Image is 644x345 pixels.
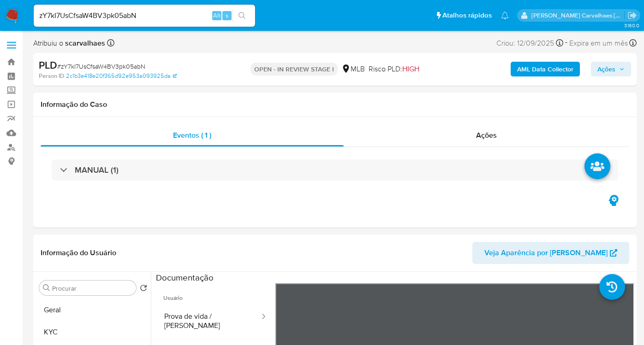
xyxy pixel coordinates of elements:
[34,10,255,22] input: Pesquise usuários ou casos...
[233,9,251,22] button: search-icon
[341,64,365,74] div: MLB
[57,62,145,71] span: # zY7kI7UsCfsaW4BV3pk05abN
[369,64,419,74] span: Risco PLD:
[476,130,497,140] span: Ações
[39,72,64,80] b: Person ID
[41,248,116,257] h1: Informação do Usuário
[591,62,631,76] button: Ações
[41,100,629,109] h1: Informação do Caso
[442,11,492,20] span: Atalhos rápidos
[496,37,563,49] div: Criou: 12/09/2025
[66,72,177,80] a: 2c1b3e418e20f365d92e953a093925da
[517,62,573,76] b: AML Data Collector
[569,38,628,48] span: Expira em um mês
[501,12,509,19] a: Notificações
[511,62,580,76] button: AML Data Collector
[173,130,211,140] span: Eventos ( 1 )
[63,38,105,48] b: scarvalhaes
[43,284,50,292] button: Procurar
[226,11,228,20] span: s
[402,64,419,74] span: HIGH
[33,38,105,48] span: Atribuiu o
[484,242,608,264] span: Veja Aparência por [PERSON_NAME]
[472,242,629,264] button: Veja Aparência por [PERSON_NAME]
[52,159,618,181] div: MANUAL (1)
[52,284,132,292] input: Procurar
[627,11,637,20] a: Sair
[39,58,57,72] b: PLD
[213,11,221,20] span: Alt
[36,321,151,343] button: KYC
[140,284,147,294] button: Retornar ao pedido padrão
[75,165,119,175] h3: MANUAL (1)
[250,63,338,76] p: OPEN - IN REVIEW STAGE I
[597,62,615,76] span: Ações
[531,11,625,20] p: sara.carvalhaes@mercadopago.com.br
[36,299,151,321] button: Geral
[565,37,567,49] span: -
